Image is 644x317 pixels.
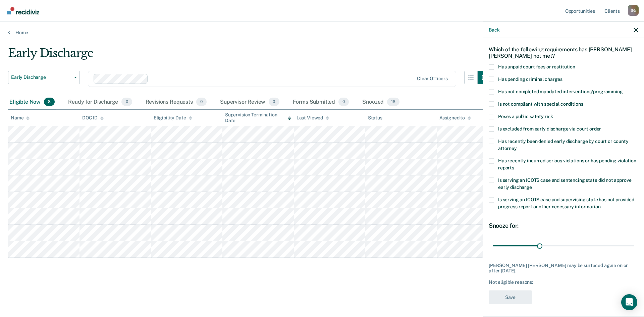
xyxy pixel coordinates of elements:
div: Supervisor Review [219,95,281,110]
span: Has recently been denied early discharge by court or county attorney [498,138,629,151]
span: 0 [121,98,132,106]
span: 8 [44,98,55,106]
span: 18 [387,98,399,106]
div: Revisions Requests [144,95,208,110]
div: Status [368,115,382,121]
div: DOC ID [82,115,104,121]
div: Forms Submitted [291,95,351,110]
span: Early Discharge [11,74,71,80]
span: Is serving an ICOTS case and supervising state has not provided progress report or other necessar... [498,197,634,209]
div: Snooze for: [489,222,638,229]
div: S G [628,5,639,16]
div: Ready for Discharge [67,95,133,110]
div: Which of the following requirements has [PERSON_NAME] [PERSON_NAME] not met? [489,41,638,64]
div: Open Intercom Messenger [621,294,637,310]
div: Supervision Termination Date [225,112,291,123]
div: Early Discharge [8,46,491,65]
img: Recidiviz [7,7,39,14]
span: 0 [269,98,279,106]
span: Has recently incurred serious violations or has pending violation reports [498,158,636,170]
span: Poses a public safety risk [498,113,553,119]
span: Has not completed mandated interventions/programming [498,89,623,94]
button: Back [489,27,499,33]
div: Snoozed [361,95,401,110]
span: Is serving an ICOTS case and sentencing state did not approve early discharge [498,177,631,190]
div: Assigned to [439,115,471,121]
span: 0 [338,98,349,106]
button: Save [489,290,532,304]
div: Eligibility Date [154,115,192,121]
span: Has pending criminal charges [498,76,562,82]
button: Profile dropdown button [628,5,639,16]
div: Not eligible reasons: [489,279,638,285]
div: Name [11,115,30,121]
span: Has unpaid court fees or restitution [498,64,575,69]
div: [PERSON_NAME] [PERSON_NAME] may be surfaced again on or after [DATE]. [489,262,638,274]
div: Eligible Now [8,95,56,110]
div: Last Viewed [297,115,329,121]
span: Is not compliant with special conditions [498,101,583,106]
div: Clear officers [417,76,448,82]
a: Home [8,30,636,36]
span: Is excluded from early discharge via court order [498,126,601,131]
span: 0 [196,98,207,106]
